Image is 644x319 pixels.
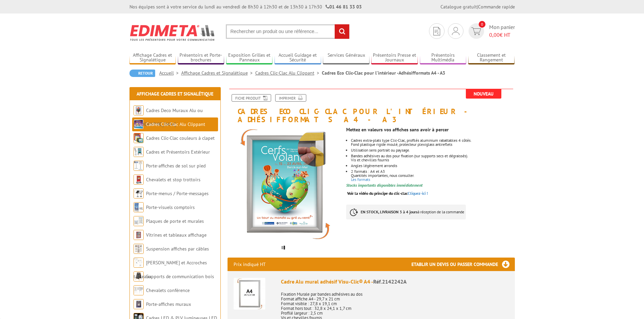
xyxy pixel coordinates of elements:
[134,202,144,212] img: Porte-visuels comptoirs
[129,52,176,63] a: Affichage Cadres et Signalétique
[146,190,209,196] a: Porte-menus / Porte-messages
[134,133,144,143] img: Cadres Clic-Clac couleurs à clapet
[134,260,207,280] a: [PERSON_NAME] et Accroches tableaux
[452,27,459,35] img: devis rapide
[146,135,215,141] a: Cadres Clic-Clac couleurs à clapet
[361,209,418,214] strong: EN STOCK, LIVRAISON 3 à 4 jours
[411,258,515,271] h3: Etablir un devis ou passer commande
[129,70,155,77] a: Retour
[181,70,255,76] a: Affichage Cadres et Signalétique
[479,21,485,28] span: 0
[232,94,271,102] a: Fiche produit
[346,183,423,188] font: Stocks importants disponibles immédiatement
[146,204,195,210] a: Porte-visuels comptoirs
[137,91,213,97] a: Affichage Cadres et Signalétique
[489,31,500,38] span: 0,00
[134,258,144,268] img: Cimaises et Accroches tableaux
[351,177,370,182] a: Les formats
[129,3,362,10] div: Nos équipes sont à votre service du lundi au vendredi de 8h30 à 12h30 et de 13h30 à 17h30
[134,285,144,295] img: Chevalets conférence
[489,23,515,39] span: Mon panier
[134,147,144,157] img: Cadres et Présentoirs Extérieur
[146,149,210,155] a: Cadres et Présentoirs Extérieur
[238,115,282,124] strong: Adhésif
[351,164,515,168] li: Angles légèrement arrondis
[146,218,204,224] a: Plaques de porte et murales
[146,121,205,127] a: Cadres Clic-Clac Alu Clippant
[226,24,350,39] input: Rechercher un produit ou une référence...
[146,301,191,307] a: Porte-affiches muraux
[346,205,466,219] p: à réception de la commande
[234,278,265,310] img: Cadre Alu mural adhésif Visu-Clic® A4
[146,287,190,293] a: Chevalets conférence
[226,52,273,63] a: Exposition Grilles et Panneaux
[347,191,428,196] a: Voir la vidéo du principe du clic-clacCliquez-ici !
[134,161,144,171] img: Porte-affiches de sol sur pied
[351,154,515,158] p: Bandes adhésives au dos pour fixation (sur supports secs et dégraissés).
[440,3,515,10] div: |
[281,278,509,286] div: Cadre Alu mural adhésif Visu-Clic® A4 -
[146,177,200,183] a: Chevalets et stop trottoirs
[351,148,515,152] li: Utilisation sens portrait ou paysage.
[323,52,369,63] a: Services Généraux
[351,169,515,174] p: 2 formats : A4 et A3
[351,158,515,162] p: Vis et chevilles fournis
[467,23,515,39] a: devis rapide 0 Mon panier 0,00€ HT
[146,232,207,238] a: Vitrines et tableaux affichage
[489,31,515,39] span: € HT
[146,273,214,280] a: Supports de communication bois
[335,24,349,39] input: rechercher
[440,4,477,10] a: Catalogue gratuit
[159,70,181,76] a: Accueil
[134,230,144,240] img: Vitrines et tableaux affichage
[134,188,144,198] img: Porte-menus / Porte-messages
[134,244,144,254] img: Suspension affiches par câbles
[373,278,407,285] span: Réf.2142242A
[275,52,321,63] a: Accueil Guidage et Sécurité
[478,4,515,10] a: Commande rapide
[351,174,515,178] p: Quantités importantes, nous consulter.
[371,52,418,63] a: Présentoirs Presse et Journaux
[146,246,209,252] a: Suspension affiches par câbles
[228,127,341,241] img: 2142232a_cadre_visu-clic_adhesif_devant_dos.jpg
[346,127,449,133] strong: Mettez en valeurs vos affiches sans avoir à percer
[134,107,203,127] a: Cadres Deco Muraux Alu ou [GEOGRAPHIC_DATA]
[466,89,501,99] span: Nouveau
[471,27,481,35] img: devis rapide
[275,94,306,102] a: Imprimer
[399,70,414,76] strong: Adhésif
[234,258,266,271] p: Prix indiqué HT
[129,20,216,45] img: Edimeta
[146,163,206,169] a: Porte-affiches de sol sur pied
[134,105,144,115] img: Cadres Deco Muraux Alu ou Bois
[468,52,515,63] a: Classement et Rangement
[134,216,144,226] img: Plaques de porte et murales
[178,52,224,63] a: Présentoirs et Porte-brochures
[347,191,408,196] span: Voir la vidéo du principe du clic-clac
[420,52,467,63] a: Présentoirs Multimédia
[322,70,445,76] li: Cadres Eco Clic-Clac pour l'intérieur - formats A4 - A3
[134,175,144,185] img: Chevalets et stop trottoirs
[433,27,440,35] img: devis rapide
[326,4,362,10] strong: 01 46 81 33 03
[134,299,144,309] img: Porte-affiches muraux
[255,70,322,76] a: Cadres Clic-Clac Alu Clippant
[351,138,515,147] li: Cadres extra-plats type Clic-Clac, profilés aluminium rabattables 4 côtés. Fond plastique rigide ...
